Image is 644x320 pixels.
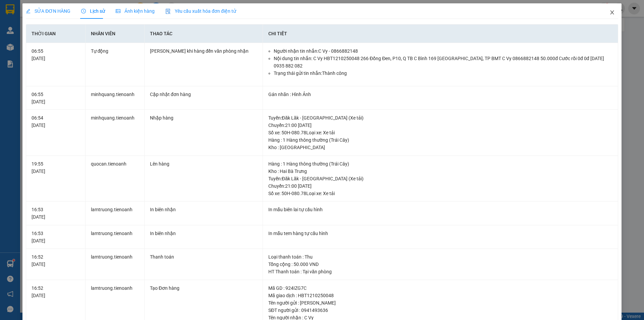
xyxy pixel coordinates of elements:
[268,168,612,175] div: Kho : Hai Bà Trưng
[268,284,612,292] div: Mã GD : 924IZG7C
[268,160,612,168] div: Hàng : 1 Hàng thông thường (Trái Cây)
[81,9,86,13] span: clock-circle
[268,268,612,275] div: HT Thanh toán : Tại văn phòng
[86,25,145,43] th: Nhân viên
[268,206,612,213] div: In mẫu biên lai tự cấu hình
[32,47,79,62] div: 06:55 [DATE]
[150,160,257,168] div: Lên hàng
[268,114,612,136] div: Tuyến : Đăk Lăk - [GEOGRAPHIC_DATA] (Xe tải) Chuyến: 21:00 [DATE] Số xe: 50H-080.78 Loại xe: Xe tải
[268,230,612,237] div: In mẫu tem hàng tự cấu hình
[268,299,612,307] div: Tên người gửi : [PERSON_NAME]
[86,225,145,249] td: lamtruong.tienoanh
[603,3,622,22] button: Close
[165,8,236,14] span: Yêu cầu xuất hóa đơn điện tử
[116,8,155,14] span: Ảnh kiện hàng
[86,201,145,225] td: lamtruong.tienoanh
[268,136,612,144] div: Hàng : 1 Hàng thông thường (Trái Cây)
[268,175,612,197] div: Tuyến : Đăk Lăk - [GEOGRAPHIC_DATA] (Xe tải) Chuyến: 21:00 [DATE] Số xe: 50H-080.78 Loại xe: Xe tải
[150,206,257,213] div: In biên nhận
[26,8,70,14] span: SỬA ĐƠN HÀNG
[150,230,257,237] div: In biên nhận
[268,253,612,261] div: Loại thanh toán : Thu
[86,110,145,156] td: minhquang.tienoanh
[145,25,263,43] th: Thao tác
[26,25,85,43] th: Thời gian
[86,249,145,280] td: lamtruong.tienoanh
[274,47,612,55] li: Người nhận tin nhắn: C Vy - 0866882148
[274,70,612,77] li: Trạng thái gửi tin nhắn: Thành công
[268,91,612,98] div: Gán nhãn : Hình Ảnh
[32,160,79,175] div: 19:55 [DATE]
[274,55,612,70] li: Nội dung tin nhắn: C Vy HBT1210250048 266 Đồng Đen, P10, Q TB C Bình 169 [GEOGRAPHIC_DATA], TP BM...
[81,8,105,14] span: Lịch sử
[150,91,257,98] div: Cập nhật đơn hàng
[32,253,79,268] div: 16:52 [DATE]
[268,261,612,268] div: Tổng cộng : 50.000 VND
[268,144,612,151] div: Kho : [GEOGRAPHIC_DATA]
[150,253,257,261] div: Thanh toán
[86,86,145,110] td: minhquang.tienoanh
[32,284,79,299] div: 16:52 [DATE]
[268,292,612,299] div: Mã giao dịch : HBT1210250048
[165,9,171,14] img: icon
[86,43,145,86] td: Tự động
[263,25,618,43] th: Chi tiết
[150,47,257,55] div: [PERSON_NAME] khi hàng đến văn phòng nhận
[26,9,31,13] span: edit
[32,206,79,221] div: 16:53 [DATE]
[609,10,615,15] span: close
[268,307,612,314] div: SĐT người gửi : 0941493636
[150,284,257,292] div: Tạo Đơn hàng
[32,91,79,105] div: 06:55 [DATE]
[86,156,145,202] td: quocan.tienoanh
[150,114,257,122] div: Nhập hàng
[116,9,120,13] span: picture
[32,114,79,129] div: 06:54 [DATE]
[32,230,79,244] div: 16:53 [DATE]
